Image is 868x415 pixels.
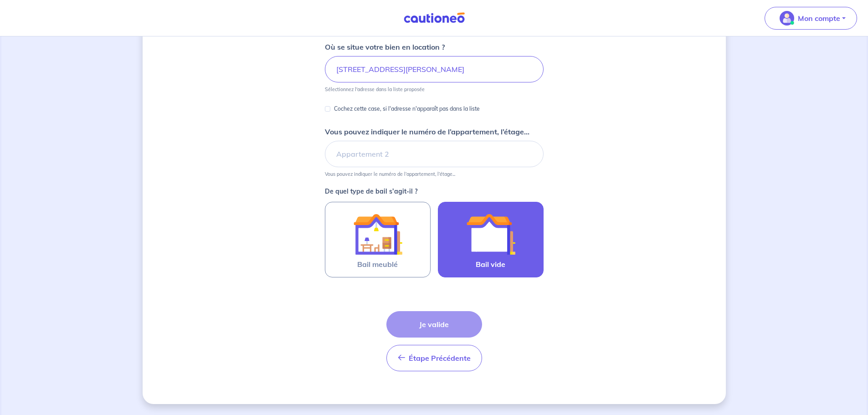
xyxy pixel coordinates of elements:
p: Vous pouvez indiquer le numéro de l’appartement, l’étage... [325,171,455,177]
p: Cochez cette case, si l'adresse n'apparaît pas dans la liste [334,103,480,114]
img: illu_furnished_lease.svg [353,210,402,259]
img: illu_empty_lease.svg [466,210,515,259]
p: Où se situe votre bien en location ? [325,41,445,52]
p: Sélectionnez l'adresse dans la liste proposée [325,86,425,92]
p: Mon compte [798,13,840,24]
p: Vous pouvez indiquer le numéro de l’appartement, l’étage... [325,126,529,137]
p: De quel type de bail s’agit-il ? [325,188,544,195]
input: Appartement 2 [325,141,544,167]
input: 2 rue de paris, 59000 lille [325,56,544,82]
img: illu_account_valid_menu.svg [780,11,794,26]
button: Étape Précédente [386,345,482,371]
span: Étape Précédente [409,354,471,363]
span: Bail vide [476,259,505,270]
button: illu_account_valid_menu.svgMon compte [765,7,857,30]
span: Bail meublé [357,259,398,270]
img: Cautioneo [400,12,468,24]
